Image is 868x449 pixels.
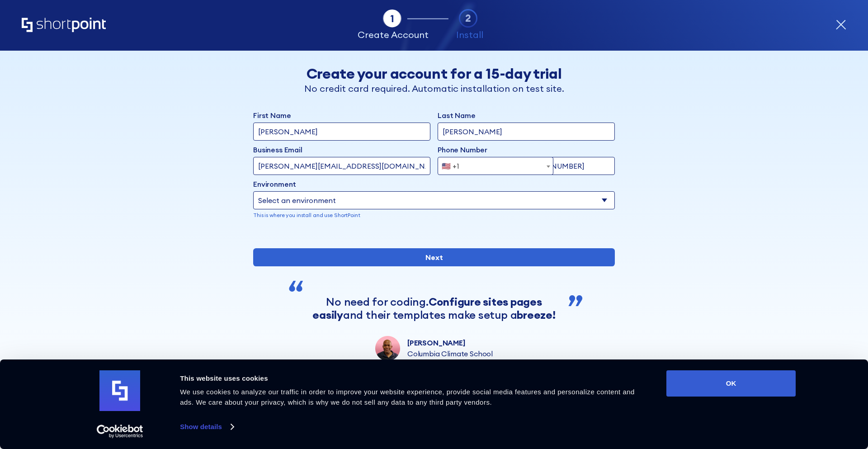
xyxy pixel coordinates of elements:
[666,370,796,397] button: OK
[80,425,160,438] a: Usercentrics Cookiebot - opens in a new window
[180,388,635,406] span: We use cookies to analyze our traffic in order to improve your website experience, provide social...
[180,420,233,434] a: Show details
[99,370,140,411] img: logo
[180,373,646,384] div: This website uses cookies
